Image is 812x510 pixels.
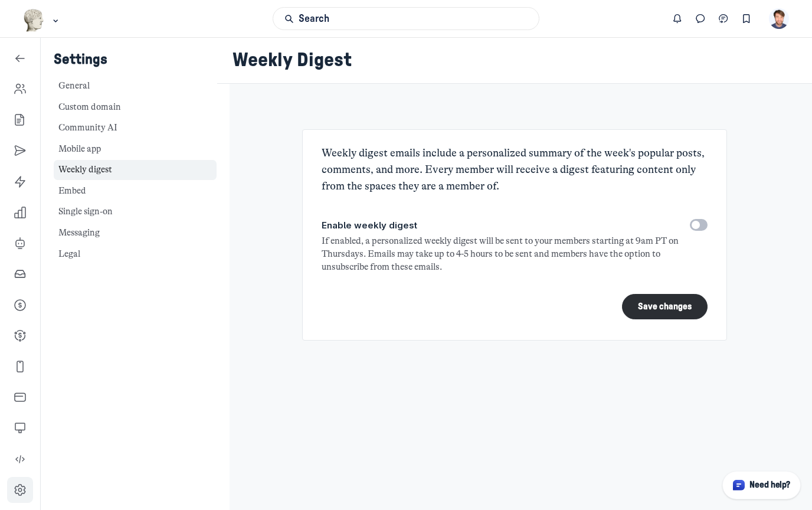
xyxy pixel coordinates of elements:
[54,118,217,139] a: Community AI
[54,160,217,181] a: Weekly digest
[712,7,735,30] button: Chat threads
[54,51,217,68] h5: Settings
[54,76,217,97] a: General
[749,479,790,492] p: Need help?
[322,145,708,194] div: Weekly digest emails include a personalized summary of the week's popular posts, comments, and mo...
[54,202,217,223] a: Single sign-on
[23,8,61,33] button: Museums as Progress logo
[666,7,689,30] button: Notifications
[54,97,217,117] a: Custom domain
[322,235,680,273] div: If enabled, a personalized weekly digest will be sent to your members starting at 9am PT on Thurs...
[322,219,417,233] span: Enable weekly digest
[689,7,712,30] button: Direct messages
[217,38,812,84] header: Page Header
[54,244,217,264] a: Legal
[273,7,539,30] button: Search
[769,8,790,29] button: User menu options
[722,471,801,499] button: Circle support widget
[229,84,800,371] main: Main Content
[54,181,217,201] a: Embed
[735,7,758,30] button: Bookmarks
[23,9,45,32] img: Museums as Progress logo
[233,49,787,72] h1: Weekly Digest
[622,294,708,319] button: Save changes
[54,223,217,244] a: Messaging
[54,139,217,159] a: Mobile app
